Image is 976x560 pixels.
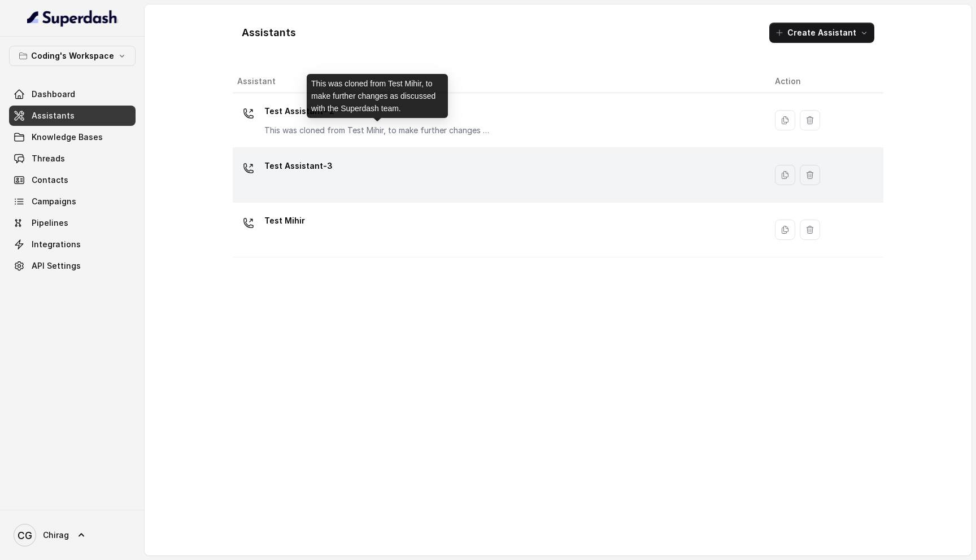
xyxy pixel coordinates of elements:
[32,89,75,100] span: Dashboard
[32,153,65,164] span: Threads
[32,174,68,186] span: Contacts
[264,125,490,136] p: This was cloned from Test Mihir, to make further changes as discussed with the Superdash team.
[32,110,75,121] span: Assistants
[27,9,118,27] img: light.svg
[32,132,103,143] span: Knowledge Bases
[264,157,333,175] p: Test Assistant-3
[242,24,296,42] h1: Assistants
[769,23,874,43] button: Create Assistant
[9,148,136,169] a: Threads
[9,234,136,255] a: Integrations
[9,256,136,276] a: API Settings
[264,102,490,120] p: Test Assistant- 2
[32,239,81,250] span: Integrations
[264,212,305,230] p: Test Mihir
[9,213,136,233] a: Pipelines
[9,170,136,190] a: Contacts
[31,49,114,63] p: Coding's Workspace
[233,70,766,93] th: Assistant
[9,84,136,104] a: Dashboard
[32,260,81,272] span: API Settings
[32,196,76,207] span: Campaigns
[9,191,136,212] a: Campaigns
[9,519,136,551] a: Chirag
[9,106,136,126] a: Assistants
[9,127,136,147] a: Knowledge Bases
[18,530,32,541] text: CG
[43,530,69,541] span: Chirag
[766,70,883,93] th: Action
[9,46,136,66] button: Coding's Workspace
[32,217,68,229] span: Pipelines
